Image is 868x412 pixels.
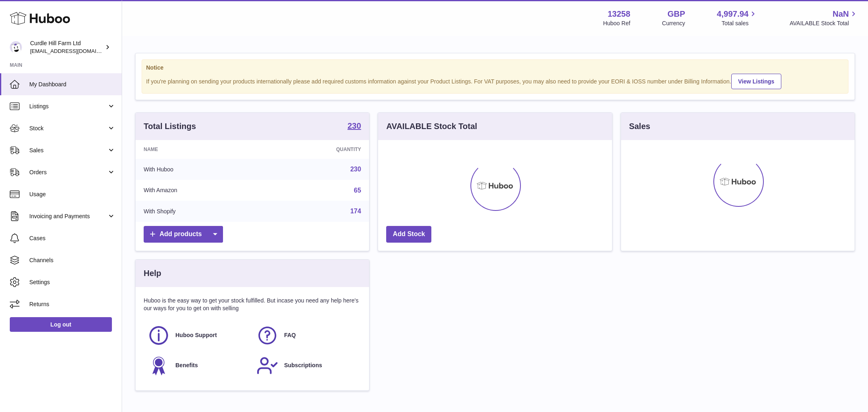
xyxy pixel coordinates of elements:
[833,9,849,20] span: NaN
[29,300,116,308] span: Returns
[144,121,196,132] h3: Total Listings
[29,213,107,220] span: Invoicing and Payments
[175,362,198,369] span: Benefits
[284,331,296,339] span: FAQ
[146,64,844,72] strong: Notice
[263,140,369,159] th: Quantity
[144,226,223,243] a: Add products
[386,226,431,243] a: Add Stock
[603,20,630,27] div: Huboo Ref
[30,48,120,54] span: [EMAIL_ADDRESS][DOMAIN_NAME]
[148,355,248,377] a: Benefits
[731,74,781,89] a: View Listings
[144,268,161,279] h3: Help
[789,20,858,27] span: AVAILABLE Stock Total
[30,39,103,55] div: Curdle Hill Farm Ltd
[136,159,263,180] td: With Huboo
[354,187,361,194] a: 65
[29,169,107,176] span: Orders
[256,355,357,377] a: Subscriptions
[29,103,107,110] span: Listings
[348,122,361,130] strong: 230
[789,9,858,27] a: NaN AVAILABLE Stock Total
[667,9,685,20] strong: GBP
[29,256,116,264] span: Channels
[10,41,22,53] img: internalAdmin-13258@internal.huboo.com
[256,324,357,346] a: FAQ
[136,180,263,201] td: With Amazon
[146,72,844,89] div: If you're planning on sending your products internationally please add required customs informati...
[717,9,758,27] a: 4,997.94 Total sales
[10,317,112,332] a: Log out
[136,140,263,159] th: Name
[350,208,361,215] a: 174
[29,125,107,132] span: Stock
[175,331,217,339] span: Huboo Support
[608,9,630,20] strong: 13258
[29,191,116,198] span: Usage
[348,122,361,131] a: 230
[386,121,477,132] h3: AVAILABLE Stock Total
[284,362,322,369] span: Subscriptions
[722,20,758,27] span: Total sales
[29,234,116,242] span: Cases
[144,297,361,312] p: Huboo is the easy way to get your stock fulfilled. But incase you need any help here's our ways f...
[29,278,116,286] span: Settings
[29,147,107,154] span: Sales
[717,9,749,20] span: 4,997.94
[350,166,361,173] a: 230
[629,121,650,132] h3: Sales
[29,81,116,88] span: My Dashboard
[662,20,685,27] div: Currency
[136,201,263,222] td: With Shopify
[148,324,248,346] a: Huboo Support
